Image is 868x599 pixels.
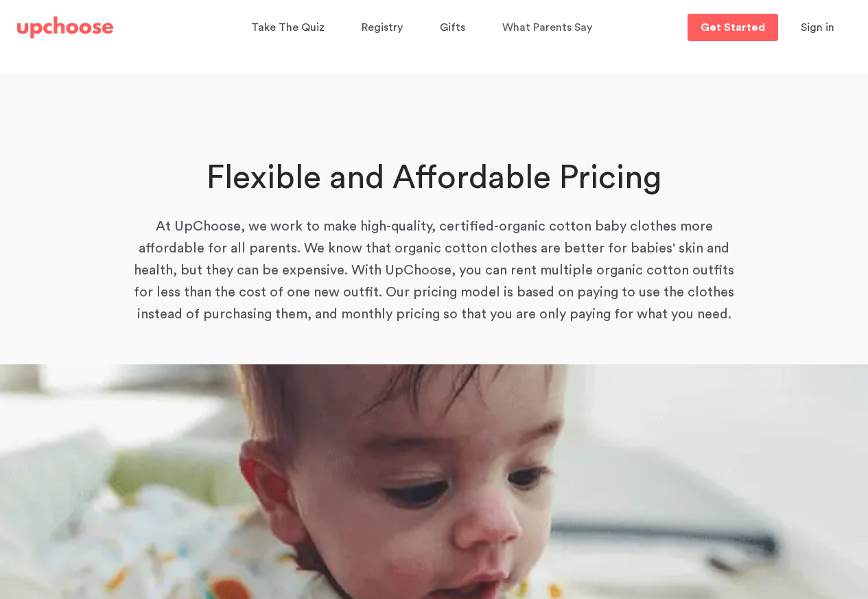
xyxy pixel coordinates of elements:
button: Sign in [784,14,852,41]
a: UpChoose [17,14,113,42]
span: Take The Quiz [251,22,325,33]
span: Registry [362,22,403,33]
span: What Parents Say [502,22,592,33]
a: Take The Quiz [251,14,329,41]
h1: Flexible and Affordable Pricing [129,156,739,200]
img: UpChoose [17,16,113,38]
p: Get Started [701,22,765,33]
a: What Parents Say [502,14,596,41]
span: Gifts [440,22,465,33]
a: Get Started [688,14,778,41]
a: Registry [362,14,407,41]
p: At UpChoose, we work to make high-quality, certified-organic cotton baby clothes more affordable ... [129,215,739,325]
span: Sign in [801,22,834,33]
a: Gifts [440,14,469,41]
